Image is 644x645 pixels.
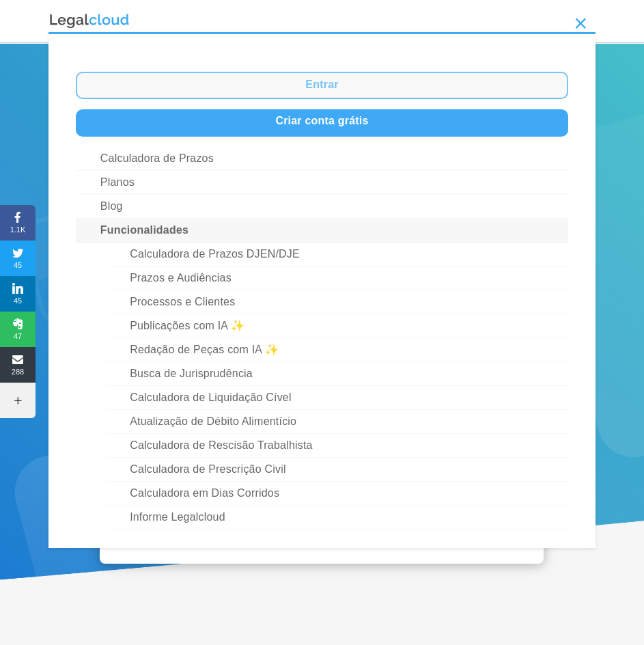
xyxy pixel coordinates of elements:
[100,554,544,566] a: Calculadora de Prazos Processuais da Legalcloud
[107,410,568,434] a: Atualização de Débito Alimentício
[107,314,568,338] a: Publicações com IA ✨
[107,506,568,530] a: Informe Legalcloud
[107,386,568,410] a: Calculadora de Liquidação Cível
[48,12,130,30] img: Logo da Legalcloud
[76,109,568,137] a: Criar conta grátis
[107,458,568,482] a: Calculadora de Prescrição Civil
[76,72,568,99] a: Entrar
[76,147,568,171] a: Calculadora de Prazos
[76,171,568,195] a: Planos
[107,290,568,314] a: Processos e Clientes
[107,434,568,458] a: Calculadora de Rescisão Trabalhista
[107,243,568,266] a: Calculadora de Prazos DJEN/DJE
[107,266,568,290] a: Prazos e Audiências
[76,219,568,243] a: Funcionalidades
[107,362,568,386] a: Busca de Jurisprudência
[107,482,568,506] a: Calculadora em Dias Corridos
[107,338,568,362] a: Redação de Peças com IA ✨
[76,195,568,219] a: Blog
